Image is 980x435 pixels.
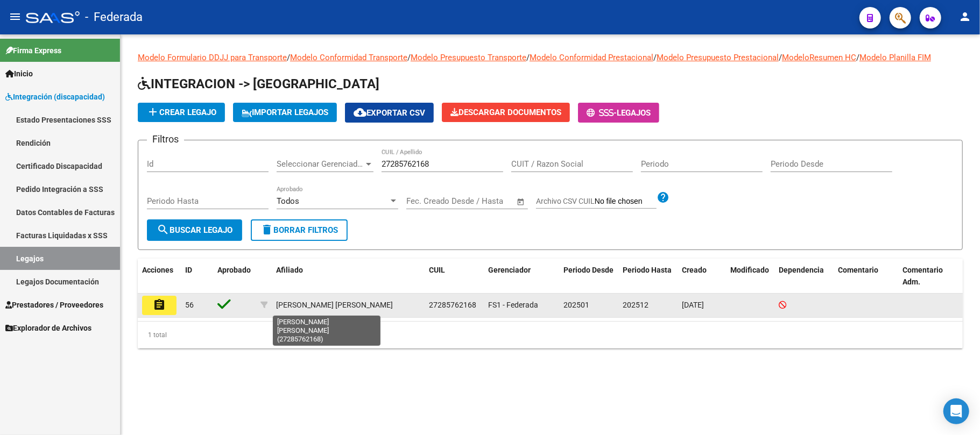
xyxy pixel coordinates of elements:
button: IMPORTAR LEGAJOS [233,103,337,122]
mat-icon: add [146,105,159,118]
datatable-header-cell: Comentario [834,259,898,294]
span: Todos [277,196,299,206]
span: Creado [682,266,707,274]
span: Descargar Documentos [450,108,561,117]
a: Modelo Presupuesto Transporte [411,53,526,62]
span: Gerenciador [488,266,531,274]
span: Legajos [617,108,651,118]
span: 202501 [563,301,589,309]
span: - [587,108,617,118]
span: 27285762168 [429,301,476,309]
span: Exportar CSV [354,108,425,118]
button: Descargar Documentos [442,103,570,122]
span: Periodo Hasta [623,266,672,274]
mat-icon: cloud_download [354,106,366,119]
input: Fecha inicio [406,196,450,206]
div: Open Intercom Messenger [943,398,969,424]
span: Archivo CSV CUIL [536,197,595,205]
span: Aprobado [217,266,251,274]
span: Buscar Legajo [157,225,232,235]
span: Crear Legajo [146,108,216,117]
mat-icon: menu [9,10,22,23]
a: ModeloResumen HC [782,53,856,62]
div: 1 total [138,322,963,348]
datatable-header-cell: Acciones [138,259,181,294]
datatable-header-cell: CUIL [425,259,484,294]
span: Modificado [730,266,769,274]
span: Prestadores / Proveedores [5,299,103,311]
datatable-header-cell: ID [181,259,213,294]
datatable-header-cell: Periodo Desde [559,259,618,294]
span: 56 [185,301,194,309]
span: FS1 - Federada [488,301,538,309]
span: INTEGRACION -> [GEOGRAPHIC_DATA] [138,76,379,91]
button: Borrar Filtros [251,219,348,241]
a: Modelo Planilla FIM [859,53,931,62]
span: Afiliado [276,266,303,274]
div: / / / / / / [138,52,963,348]
datatable-header-cell: Comentario Adm. [898,259,963,294]
a: Modelo Conformidad Transporte [290,53,407,62]
a: Modelo Presupuesto Prestacional [657,53,779,62]
a: Modelo Conformidad Prestacional [530,53,653,62]
span: Periodo Desde [563,266,614,274]
datatable-header-cell: Modificado [726,259,774,294]
span: Seleccionar Gerenciador [277,159,364,169]
span: Acciones [142,266,173,274]
span: ID [185,266,192,274]
span: IMPORTAR LEGAJOS [242,108,328,117]
datatable-header-cell: Gerenciador [484,259,559,294]
datatable-header-cell: Afiliado [272,259,425,294]
span: 202512 [623,301,648,309]
button: Buscar Legajo [147,219,242,241]
datatable-header-cell: Dependencia [774,259,834,294]
button: -Legajos [578,103,659,123]
span: Firma Express [5,45,61,56]
button: Crear Legajo [138,103,225,122]
button: Open calendar [515,196,527,208]
span: [DATE] [682,301,704,309]
span: CUIL [429,266,445,274]
span: Explorador de Archivos [5,322,91,334]
span: Borrar Filtros [260,225,338,235]
mat-icon: person [958,10,971,23]
datatable-header-cell: Periodo Hasta [618,259,678,294]
mat-icon: search [157,223,170,236]
input: Archivo CSV CUIL [595,197,657,206]
input: Fecha fin [460,196,512,206]
datatable-header-cell: Aprobado [213,259,256,294]
span: Dependencia [779,266,824,274]
datatable-header-cell: Creado [678,259,726,294]
span: - Federada [85,5,143,29]
button: Exportar CSV [345,103,434,123]
span: Comentario Adm. [903,266,943,287]
mat-icon: delete [260,223,273,236]
mat-icon: assignment [153,298,166,311]
mat-icon: help [657,191,669,204]
span: Comentario [838,266,878,274]
span: Integración (discapacidad) [5,91,105,103]
a: Modelo Formulario DDJJ para Transporte [138,53,287,62]
span: Inicio [5,68,33,80]
div: [PERSON_NAME] [PERSON_NAME] [276,299,393,311]
h3: Filtros [147,132,184,147]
